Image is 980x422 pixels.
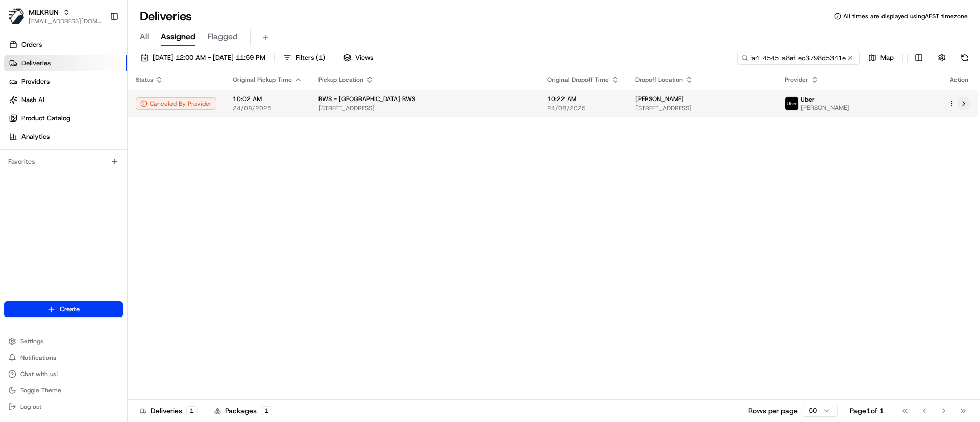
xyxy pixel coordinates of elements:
span: Pickup Location [318,76,363,84]
span: [STREET_ADDRESS] [318,104,531,112]
span: All times are displayed using AEST timezone [843,12,968,20]
span: Dropoff Location [635,76,683,84]
span: Map [880,53,894,62]
button: [EMAIL_ADDRESS][DOMAIN_NAME] [29,17,102,26]
a: Analytics [4,129,127,145]
span: Create [60,305,80,314]
button: Map [864,51,898,65]
span: Toggle Theme [20,386,61,394]
span: ( 1 ) [316,53,325,62]
button: MILKRUN [29,7,59,17]
span: [PERSON_NAME] [801,104,849,112]
button: Create [4,301,123,317]
p: Rows per page [748,406,798,416]
span: Views [355,53,373,62]
div: Packages [214,406,272,416]
span: Settings [20,337,43,345]
span: Filters [296,53,325,62]
span: BWS - [GEOGRAPHIC_DATA] BWS [318,95,415,103]
a: Orders [4,37,127,53]
a: Deliveries [4,55,127,71]
span: Assigned [161,31,195,43]
span: Product Catalog [21,114,70,123]
div: 1 [186,406,198,415]
button: Canceled By Provider [136,97,216,110]
button: Views [338,51,378,65]
button: Settings [4,334,123,349]
a: Providers [4,73,127,90]
button: [DATE] 12:00 AM - [DATE] 11:59 PM [136,51,270,65]
span: [STREET_ADDRESS] [635,104,768,112]
span: Original Pickup Time [233,76,292,84]
span: 24/08/2025 [233,104,302,112]
div: 1 [261,406,272,415]
div: Deliveries [140,406,198,416]
span: Nash AI [21,95,44,105]
img: uber-new-logo.jpeg [785,97,798,110]
button: Notifications [4,351,123,365]
input: Type to search [737,51,860,65]
button: Chat with us! [4,367,123,381]
span: All [140,31,149,43]
span: 24/08/2025 [547,104,619,112]
span: 10:22 AM [547,95,619,103]
span: [DATE] 12:00 AM - [DATE] 11:59 PM [153,53,265,62]
span: Chat with us! [20,370,58,378]
span: Deliveries [21,59,51,68]
button: Log out [4,400,123,414]
div: Action [948,76,970,84]
span: Flagged [208,31,238,43]
div: Page 1 of 1 [850,406,884,416]
span: Log out [20,403,41,411]
span: Notifications [20,354,56,362]
span: [PERSON_NAME] [635,95,684,103]
span: Providers [21,77,50,86]
span: Original Dropoff Time [547,76,609,84]
img: MILKRUN [8,8,24,24]
span: Uber [801,95,815,104]
button: MILKRUNMILKRUN[EMAIL_ADDRESS][DOMAIN_NAME] [4,4,106,29]
span: Provider [785,76,808,84]
button: Filters(1) [279,51,330,65]
h1: Deliveries [140,8,192,24]
div: Favorites [4,154,123,170]
button: Refresh [958,51,972,65]
span: Status [136,76,153,84]
a: Product Catalog [4,110,127,127]
span: 10:02 AM [233,95,302,103]
span: Orders [21,40,42,49]
button: Toggle Theme [4,383,123,398]
span: Analytics [21,132,50,141]
a: Nash AI [4,92,127,108]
